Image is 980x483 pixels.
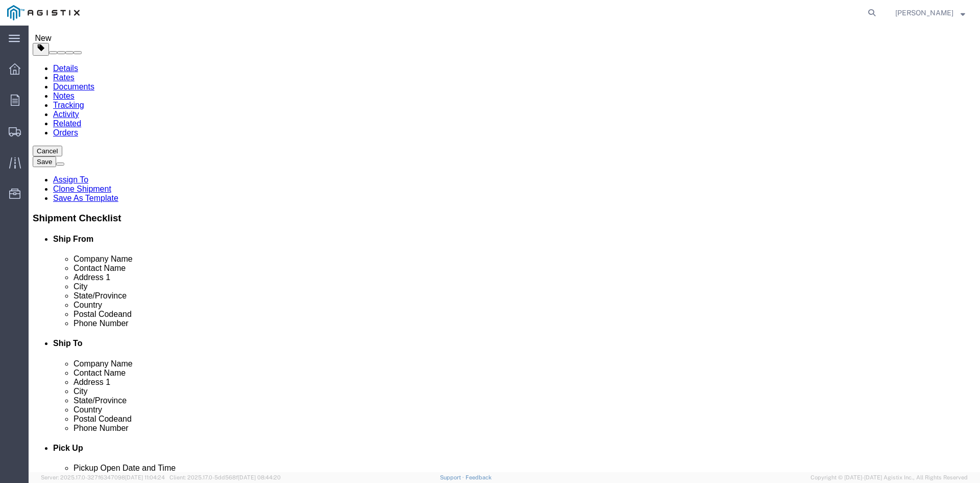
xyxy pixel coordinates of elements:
a: Support [440,474,465,480]
span: Server: 2025.17.0-327f6347098 [41,474,165,480]
img: logo [7,5,80,20]
span: [DATE] 11:04:24 [125,474,165,480]
a: Feedback [465,474,492,480]
span: Mario Castellanos [895,7,953,18]
iframe: FS Legacy Container [29,26,980,472]
span: Copyright © [DATE]-[DATE] Agistix Inc., All Rights Reserved [811,473,968,482]
span: Client: 2025.17.0-5dd568f [169,474,281,480]
span: [DATE] 08:44:20 [238,474,281,480]
button: [PERSON_NAME] [895,7,966,19]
